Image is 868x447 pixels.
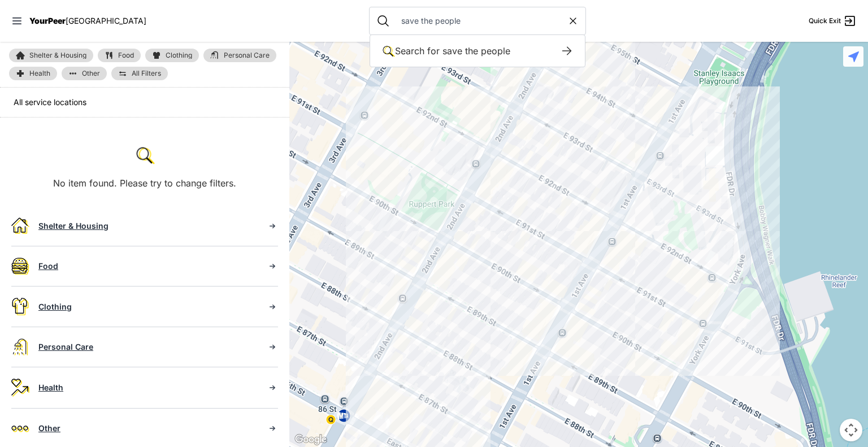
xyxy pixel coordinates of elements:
span: [GEOGRAPHIC_DATA] [66,16,146,25]
a: Food [98,49,141,62]
a: Health [9,67,57,80]
a: Personal Care [203,49,276,62]
a: Personal Care [11,327,278,367]
span: Quick Exit [809,16,841,25]
a: Other [62,67,107,80]
button: Map camera controls [840,419,862,441]
div: Clothing [38,301,258,313]
input: Search [394,15,567,27]
span: Health [29,70,50,77]
a: Open this area in Google Maps (opens a new window) [292,432,329,447]
a: Clothing [11,287,278,327]
a: All Filters [111,67,168,80]
div: Health [38,382,258,393]
a: Health [11,367,278,408]
a: Shelter & Housing [9,49,93,62]
a: Clothing [145,49,199,62]
span: All service locations [14,97,86,107]
div: Personal Care [38,341,258,353]
a: YourPeer[GEOGRAPHIC_DATA] [29,18,146,24]
span: Search for [395,45,440,57]
img: Google [292,432,329,447]
span: All Filters [132,70,161,77]
span: Food [118,52,134,59]
a: Quick Exit [809,14,857,28]
span: Other [82,70,100,77]
div: Food [38,261,258,272]
span: YourPeer [29,16,66,25]
span: Shelter & Housing [29,52,86,59]
div: Shelter & Housing [38,220,258,232]
span: Clothing [166,52,192,59]
span: save the people [442,45,510,57]
p: No item found. Please try to change filters. [53,176,236,190]
div: Other [38,423,258,434]
a: Shelter & Housing [11,206,278,246]
span: Personal Care [224,52,270,59]
a: Food [11,246,278,286]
